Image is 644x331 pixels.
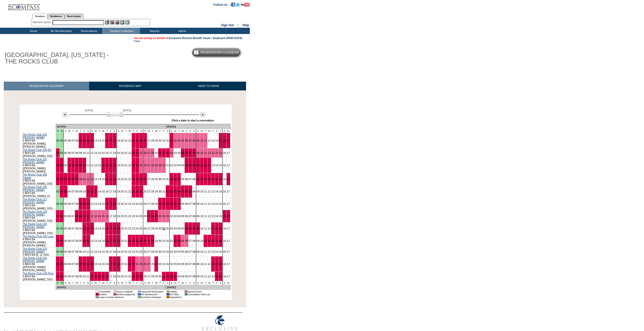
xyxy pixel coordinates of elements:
[64,164,67,167] a: 05
[83,190,86,193] a: 10
[208,190,211,193] a: 12
[121,190,124,193] a: 20
[171,82,246,90] a: NEED TO KNOW
[227,190,230,193] a: 17
[197,178,200,181] a: 09
[19,28,47,34] td: Home
[117,190,120,193] a: 19
[23,148,51,151] a: The Rocks Club 106 Els
[140,151,143,154] a: 25
[113,202,116,205] a: 18
[158,139,162,142] a: 30
[47,28,74,34] td: My Memberships
[215,164,218,167] a: 14
[23,185,47,191] a: The Rocks Club 109 [PERSON_NAME]
[204,190,207,193] a: 11
[79,190,82,193] a: 09
[79,164,82,167] a: 09
[185,151,188,154] a: 06
[144,151,147,154] a: 26
[94,178,97,181] a: 13
[200,51,239,54] h5: Reservation Calendar
[170,202,173,205] a: 02
[197,151,200,154] a: 09
[105,202,109,205] a: 16
[115,20,119,24] img: Impersonate
[117,164,120,167] a: 19
[121,164,124,167] a: 20
[169,37,242,40] a: Exclusive Resorts Benefit Travel - Employee (PAID DAYS)
[120,20,124,24] img: Reservations
[79,139,82,142] a: 09
[48,14,65,19] a: Residences
[105,151,109,154] a: 16
[155,178,158,181] a: 29
[128,164,131,167] a: 22
[109,139,112,142] a: 17
[231,3,235,6] a: Become our fan on Facebook
[87,151,90,154] a: 11
[211,151,214,154] a: 13
[147,164,150,167] a: 27
[193,139,196,142] a: 08
[68,164,71,167] a: 06
[68,178,71,181] a: 06
[87,139,90,142] a: 11
[181,151,184,154] a: 05
[105,190,109,193] a: 16
[124,151,127,154] a: 21
[60,164,63,167] a: 04
[64,190,67,193] a: 05
[60,190,63,193] a: 04
[227,151,230,154] a: 17
[102,164,105,167] a: 15
[181,164,184,167] a: 05
[166,178,169,181] a: 01
[151,139,154,142] a: 28
[117,151,120,154] a: 19
[140,139,143,142] a: 25
[223,178,226,181] a: 16
[56,202,59,205] a: 03
[170,178,173,181] a: 02
[91,164,94,167] a: 12
[147,202,150,205] a: 27
[136,151,139,154] a: 24
[200,190,203,193] a: 10
[94,151,97,154] a: 13
[132,151,135,154] a: 23
[174,151,177,154] a: 03
[94,139,97,142] a: 13
[64,178,67,181] a: 05
[105,139,109,142] a: 16
[166,202,169,205] a: 01
[197,139,200,142] a: 09
[140,202,143,205] a: 25
[197,190,200,193] a: 09
[68,202,71,205] a: 06
[109,164,112,167] a: 17
[162,178,165,181] a: 31
[215,151,218,154] a: 14
[158,151,162,154] a: 30
[147,139,150,142] a: 27
[155,190,158,193] a: 29
[147,190,150,193] a: 27
[144,178,147,181] a: 26
[200,151,203,154] a: 10
[211,190,214,193] a: 13
[185,164,188,167] a: 06
[227,164,230,167] a: 17
[121,202,124,205] a: 20
[177,178,180,181] a: 04
[128,178,131,181] a: 22
[208,151,211,154] a: 12
[215,190,218,193] a: 14
[215,178,218,181] a: 14
[102,202,105,205] a: 15
[87,178,90,181] a: 11
[75,164,78,167] a: 08
[63,112,67,117] img: Previous
[211,139,214,142] a: 13
[109,178,112,181] a: 17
